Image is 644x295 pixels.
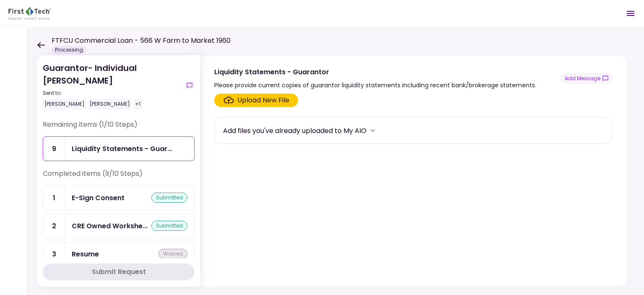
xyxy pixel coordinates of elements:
[43,242,195,266] a: 3Resumewaived
[366,124,379,137] button: more
[43,242,65,266] div: 3
[151,193,187,203] div: submitted
[560,73,613,84] button: show-messages
[52,46,86,54] div: Processing
[88,99,132,110] div: [PERSON_NAME]
[72,193,125,203] div: E-Sign Consent
[214,67,536,77] div: Liquidity Statements - Guarantor
[184,81,195,91] button: show-messages
[43,264,195,280] button: Submit Request
[43,169,195,185] div: Completed items (9/10 Steps)
[43,62,181,110] div: Guarantor- Individual [PERSON_NAME]
[621,3,641,23] button: Open menu
[133,99,142,110] div: +1
[200,55,627,287] div: Liquidity Statements - GuarantorPlease provide current copies of guarantor liquidity statements i...
[214,80,536,90] div: Please provide current copies of guarantor liquidity statements including recent bank/brokerage s...
[223,125,366,136] div: Add files you've already uploaded to My AIO
[43,89,181,97] div: Sent to:
[43,214,65,238] div: 2
[158,249,187,259] div: waived
[92,267,146,277] div: Submit Request
[72,249,99,259] div: Resume
[237,95,289,105] div: Upload New File
[43,186,65,210] div: 1
[214,94,298,107] span: Click here to upload the required document
[43,185,195,210] a: 1E-Sign Consentsubmitted
[8,7,51,20] img: Partner icon
[52,36,231,46] h1: FTFCU Commercial Loan - 566 W Farm to Market 1960
[72,221,148,231] div: CRE Owned Worksheet
[43,99,86,110] div: [PERSON_NAME]
[151,221,187,231] div: submitted
[72,144,172,154] div: Liquidity Statements - Guarantor
[43,214,195,238] a: 2CRE Owned Worksheetsubmitted
[43,137,65,161] div: 9
[43,120,195,136] div: Remaining items (1/10 Steps)
[43,136,195,161] a: 9Liquidity Statements - Guarantor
